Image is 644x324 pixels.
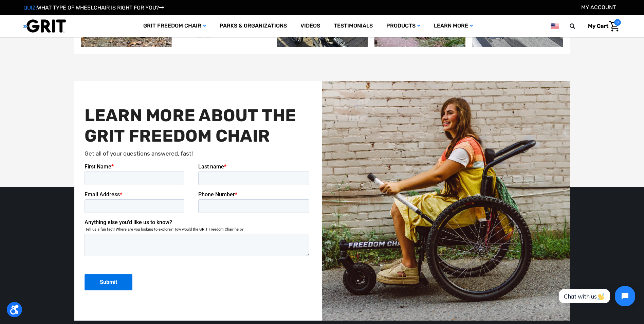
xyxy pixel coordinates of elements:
a: Products [380,15,427,37]
a: Testimonials [327,15,380,37]
a: Videos [294,15,327,37]
img: power-of-movement2.png [322,81,570,320]
span: QUIZ: [23,4,37,11]
img: Cart [609,21,619,32]
iframe: Form 0 [85,163,312,296]
img: GRIT All-Terrain Wheelchair and Mobility Equipment [23,19,66,33]
span: 0 [614,19,621,26]
iframe: Tidio Chat [551,280,641,312]
h2: LEARN MORE ABOUT THE GRIT FREEDOM CHAIR [85,105,312,146]
p: Get all of your questions answered, fast! [85,149,312,158]
a: Parks & Organizations [213,15,294,37]
a: Account [581,4,616,11]
a: Learn More [427,15,480,37]
span: My Cart [588,23,608,29]
img: us.png [551,22,559,30]
a: GRIT Freedom Chair [136,15,213,37]
a: Cart with 0 items [583,19,621,33]
input: Search [573,19,583,33]
a: QUIZ:WHAT TYPE OF WHEELCHAIR IS RIGHT FOR YOU? [23,4,164,11]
